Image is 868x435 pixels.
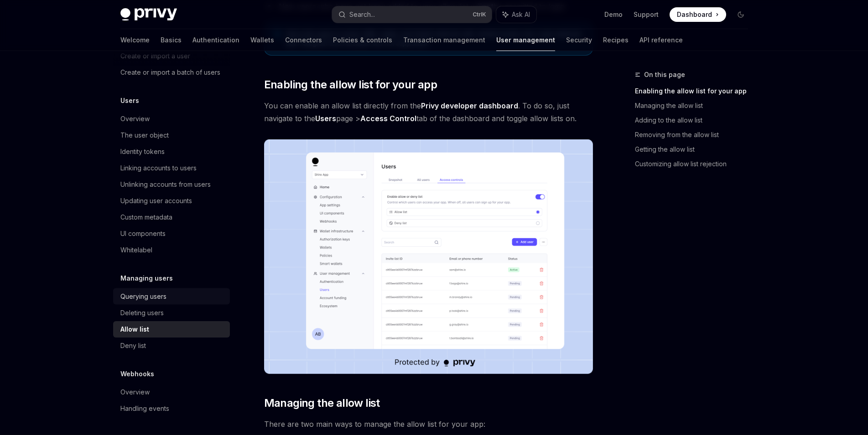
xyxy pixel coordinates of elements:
[120,130,169,141] div: The user object
[113,305,230,321] a: Deleting users
[733,7,748,22] button: Toggle dark mode
[604,10,623,19] a: Demo
[113,384,230,400] a: Overview
[635,142,755,157] a: Getting the allow list
[113,193,230,209] a: Updating user accounts
[120,273,173,284] h5: Managing users
[113,160,230,176] a: Linking accounts to users
[360,114,416,123] a: Access Control
[635,128,755,142] a: Removing from the allow list
[113,288,230,305] a: Querying users
[677,10,712,19] span: Dashboard
[120,228,166,239] div: UI components
[644,69,685,80] span: On this page
[264,99,593,125] span: You can enable an allow list directly from the . To do so, just navigate to the page > tab of the...
[120,163,197,174] div: Linking accounts to users
[120,95,139,106] h5: Users
[192,29,239,51] a: Authentication
[120,67,220,78] div: Create or import a batch of users
[603,29,629,51] a: Recipes
[113,111,230,127] a: Overview
[496,6,536,23] button: Ask AI
[285,29,322,51] a: Connectors
[113,242,230,258] a: Whitelabel
[670,7,726,22] a: Dashboard
[113,143,230,160] a: Identity tokens
[113,321,230,338] a: Allow list
[496,29,555,51] a: User management
[120,113,150,124] div: Overview
[264,77,437,92] span: Enabling the allow list for your app
[264,418,593,430] span: There are two main ways to manage the allow list for your app:
[120,307,164,318] div: Deleting users
[120,29,150,51] a: Welcome
[512,10,530,19] span: Ask AI
[349,9,375,20] div: Search...
[333,29,392,51] a: Policies & controls
[639,29,683,51] a: API reference
[113,176,230,193] a: Unlinking accounts from users
[566,29,592,51] a: Security
[634,10,659,19] a: Support
[113,225,230,242] a: UI components
[120,340,146,351] div: Deny list
[120,368,154,379] h5: Webhooks
[250,29,274,51] a: Wallets
[635,84,755,98] a: Enabling the allow list for your app
[332,6,492,23] button: Search...CtrlK
[120,245,152,256] div: Whitelabel
[113,64,230,81] a: Create or import a batch of users
[161,29,182,51] a: Basics
[315,114,336,123] strong: Users
[120,387,150,398] div: Overview
[120,146,165,157] div: Identity tokens
[113,127,230,143] a: The user object
[120,324,149,335] div: Allow list
[113,209,230,225] a: Custom metadata
[113,400,230,417] a: Handling events
[120,291,166,302] div: Querying users
[264,139,593,374] img: images/Allow.png
[635,113,755,128] a: Adding to the allow list
[635,157,755,171] a: Customizing allow list rejection
[113,338,230,354] a: Deny list
[421,101,518,111] a: Privy developer dashboard
[403,29,485,51] a: Transaction management
[635,98,755,113] a: Managing the allow list
[120,179,211,190] div: Unlinking accounts from users
[120,195,192,206] div: Updating user accounts
[264,396,380,410] span: Managing the allow list
[120,403,169,414] div: Handling events
[120,212,172,223] div: Custom metadata
[473,11,486,18] span: Ctrl K
[120,8,177,21] img: dark logo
